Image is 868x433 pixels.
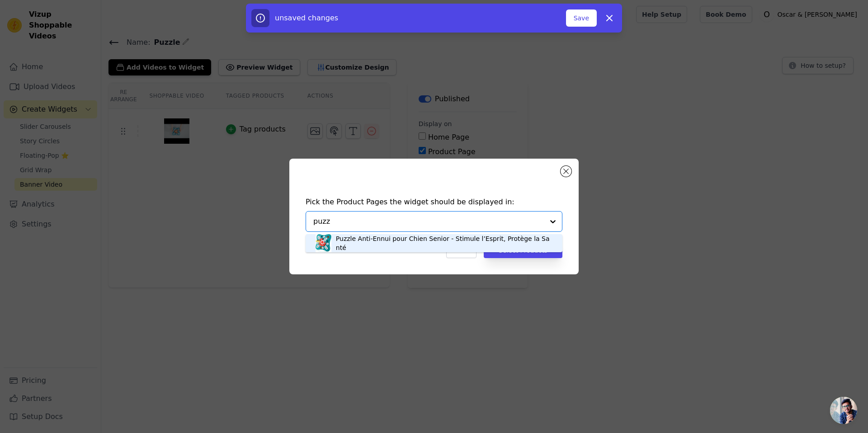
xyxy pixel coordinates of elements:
[561,166,571,177] button: Close modal
[306,197,562,207] h4: Pick the Product Pages the widget should be displayed in:
[336,234,553,252] div: Puzzle Anti-Ennui pour Chien Senior - Stimule l’Esprit, Protège la Santé
[315,234,332,252] img: product thumbnail
[566,9,597,27] button: Save
[275,14,338,22] span: unsaved changes
[313,216,544,227] input: Search by product title or paste product URL
[830,397,857,424] a: Ouvrir le chat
